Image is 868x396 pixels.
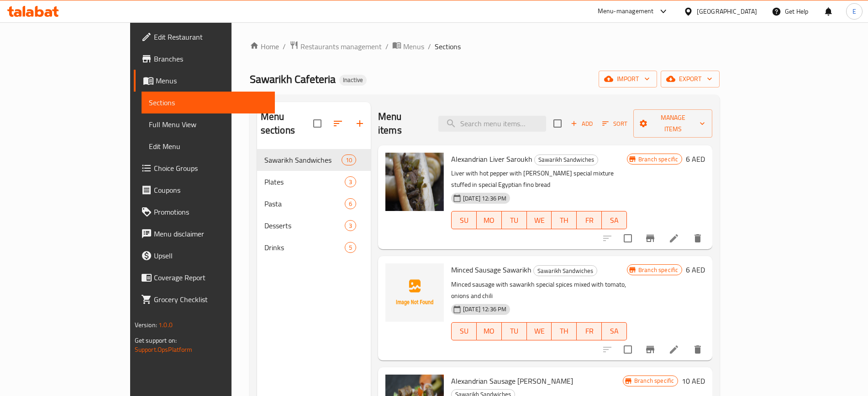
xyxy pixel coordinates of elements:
img: Minced Sausage Sawarikh [385,263,444,322]
div: items [342,154,356,165]
span: Branch specific [635,155,682,164]
li: / [385,41,389,52]
a: Promotions [134,201,275,223]
button: Branch-specific-item [639,227,661,249]
span: import [606,73,650,85]
span: Pasta [264,198,345,209]
span: Grocery Checklist [154,294,268,305]
span: Alexandrian Liver Saroukh [451,152,532,166]
a: Support.OpsPlatform [135,344,193,355]
span: 6 [345,200,356,208]
span: TH [555,324,573,338]
button: export [661,71,720,87]
span: FR [580,324,598,338]
span: Edit Restaurant [154,31,268,42]
span: Full Menu View [149,119,268,130]
span: TU [505,324,523,338]
span: 10 [342,156,356,165]
button: TU [502,322,527,340]
span: SA [605,214,623,227]
span: Sort [602,118,627,129]
span: E [852,6,856,16]
span: Select to update [618,340,637,359]
button: SU [451,322,477,340]
button: WE [527,322,552,340]
button: import [599,71,657,87]
a: Menu disclaimer [134,223,275,245]
h6: 6 AED [686,153,705,165]
div: Sawarikh Sandwiches [534,154,598,165]
li: / [283,41,286,52]
div: Plates3 [257,171,371,193]
a: Coupons [134,179,275,201]
span: Desserts [264,220,345,231]
div: Sawarikh Sandwiches10 [257,149,371,171]
span: Coverage Report [154,272,268,283]
a: Sections [142,92,275,113]
span: SA [605,324,623,338]
span: Sawarikh Sandwiches [534,266,597,276]
a: Choice Groups [134,157,275,179]
input: search [438,116,546,132]
span: 5 [345,243,356,252]
span: [DATE] 12:36 PM [459,194,510,203]
a: Coverage Report [134,267,275,288]
button: WE [527,211,552,229]
span: Edit Menu [149,141,268,152]
span: Coupons [154,185,268,195]
a: Edit Menu [142,135,275,157]
span: Select all sections [308,114,327,133]
div: [GEOGRAPHIC_DATA] [697,6,757,16]
div: Drinks5 [257,237,371,258]
a: Menus [392,41,424,52]
span: Inactive [339,76,367,84]
button: SA [602,211,627,229]
button: Sort [600,117,630,131]
a: Restaurants management [289,41,382,52]
span: Promotions [154,206,268,217]
div: Menu-management [598,6,654,17]
span: Branches [154,53,268,64]
span: Minced Sausage Sawarikh [451,263,531,277]
span: Sort items [596,117,633,131]
button: Manage items [633,109,712,138]
span: Sections [149,97,268,108]
span: Menus [156,75,268,86]
h2: Menu sections [261,110,313,137]
span: Branch specific [631,376,678,385]
a: Edit Restaurant [134,26,275,48]
p: Minced sausage with sawarikh special spices mixed with tomato, onions and chili [451,279,627,302]
a: Full Menu View [142,113,275,135]
span: Branch specific [635,266,682,274]
span: Choice Groups [154,163,268,174]
button: delete [687,339,709,360]
li: / [428,41,431,52]
span: Sawarikh Sandwiches [264,154,342,165]
button: MO [477,322,502,340]
div: Pasta6 [257,193,371,215]
div: Inactive [339,75,367,86]
span: Select to update [618,229,637,248]
span: Get support on: [135,334,177,346]
button: SA [602,322,627,340]
span: WE [531,324,548,338]
span: Menus [403,41,424,52]
span: 3 [345,178,356,186]
div: Desserts3 [257,215,371,237]
span: Restaurants management [300,41,382,52]
div: items [345,176,356,187]
h6: 10 AED [682,375,705,387]
span: Select section [548,114,567,133]
button: Add [567,117,596,131]
span: Alexandrian Sausage [PERSON_NAME] [451,374,573,388]
span: Drinks [264,242,345,253]
a: Upsell [134,245,275,267]
nav: breadcrumb [250,41,720,52]
span: Sawarikh Sandwiches [535,154,598,165]
h2: Menu items [378,110,427,137]
span: TH [555,214,573,227]
button: delete [687,227,709,249]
